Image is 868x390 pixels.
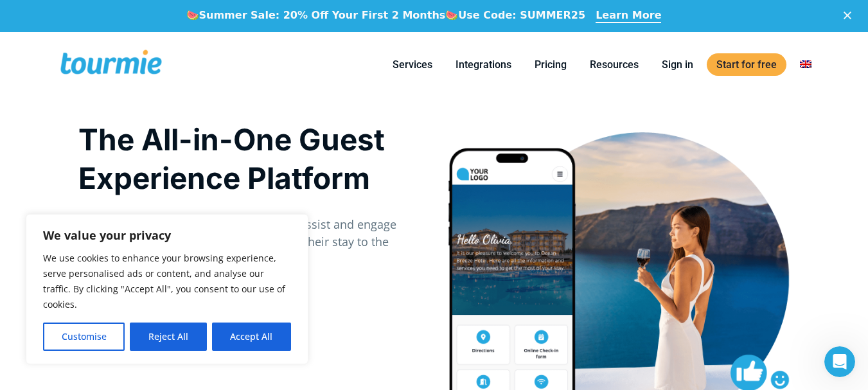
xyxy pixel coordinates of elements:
[446,57,521,73] a: Integrations
[43,251,291,312] p: We use cookies to enhance your browsing experience, serve personalised ads or content, and analys...
[844,12,856,19] div: Close
[78,120,421,197] h1: The All-in-One Guest Experience Platform
[525,57,576,73] a: Pricing
[596,9,661,23] a: Learn More
[199,9,446,21] b: Summer Sale: 20% Off Your First 2 Months
[458,9,585,21] b: Use Code: SUMMER25
[824,346,855,377] iframe: Intercom live chat
[212,323,291,351] button: Accept All
[186,9,586,22] div: 🍉 🍉
[652,57,703,73] a: Sign in
[383,57,442,73] a: Services
[707,53,786,76] a: Start for free
[580,57,648,73] a: Resources
[130,323,206,351] button: Reject All
[43,227,291,243] p: We value your privacy
[43,323,125,351] button: Customise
